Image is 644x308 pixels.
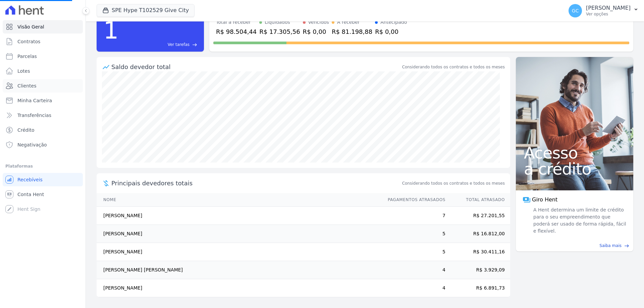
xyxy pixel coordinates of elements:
[402,64,505,70] div: Considerando todos os contratos e todos os meses
[17,176,43,183] span: Recebíveis
[446,261,510,279] td: R$ 3.929,09
[446,279,510,297] td: R$ 6.891,73
[17,97,52,104] span: Minha Carteira
[446,243,510,261] td: R$ 30.411,16
[103,13,119,48] div: 1
[5,162,80,170] div: Plataformas
[17,68,30,74] span: Lotes
[3,138,83,151] a: Negativação
[3,20,83,34] a: Visão Geral
[17,82,36,89] span: Clientes
[17,38,40,45] span: Contratos
[381,193,446,207] th: Pagamentos Atrasados
[17,127,35,133] span: Crédito
[97,193,381,207] th: Nome
[259,27,300,36] div: R$ 17.305,56
[97,261,381,279] td: [PERSON_NAME] [PERSON_NAME]
[111,179,401,188] span: Principais devedores totais
[332,27,372,36] div: R$ 81.198,88
[3,109,83,122] a: Transferências
[572,8,579,13] span: GC
[97,225,381,243] td: [PERSON_NAME]
[17,112,51,119] span: Transferências
[446,207,510,225] td: R$ 27.201,55
[524,161,625,177] span: a crédito
[337,19,360,26] div: A receber
[3,64,83,78] a: Lotes
[624,243,629,248] span: east
[121,42,197,48] a: Ver tarefas east
[3,123,83,137] a: Crédito
[381,279,446,297] td: 4
[168,42,190,48] span: Ver tarefas
[216,27,257,36] div: R$ 98.504,44
[3,79,83,93] a: Clientes
[216,19,257,26] div: Total a receber
[17,141,47,148] span: Negativação
[97,279,381,297] td: [PERSON_NAME]
[3,94,83,107] a: Minha Carteira
[524,145,625,161] span: Acesso
[381,243,446,261] td: 5
[97,4,195,17] button: SPE Hype T102529 Give City
[563,1,644,20] button: GC [PERSON_NAME] Ver opções
[380,19,407,26] div: Antecipado
[381,261,446,279] td: 4
[111,62,401,71] div: Saldo devedor total
[17,191,44,198] span: Conta Hent
[446,193,510,207] th: Total Atrasado
[446,225,510,243] td: R$ 16.812,00
[3,35,83,48] a: Contratos
[586,11,631,17] p: Ver opções
[265,19,290,26] div: Liquidados
[97,243,381,261] td: [PERSON_NAME]
[97,207,381,225] td: [PERSON_NAME]
[308,19,329,26] div: Vencidos
[586,5,631,11] p: [PERSON_NAME]
[3,188,83,201] a: Conta Hent
[303,27,329,36] div: R$ 0,00
[532,196,557,204] span: Giro Hent
[599,243,622,249] span: Saiba mais
[192,42,197,47] span: east
[375,27,407,36] div: R$ 0,00
[3,173,83,186] a: Recebíveis
[532,206,627,235] span: A Hent determina um limite de crédito para o seu empreendimento que poderá ser usado de forma ráp...
[3,50,83,63] a: Parcelas
[381,207,446,225] td: 7
[381,225,446,243] td: 5
[17,53,37,60] span: Parcelas
[17,23,44,30] span: Visão Geral
[402,180,505,186] span: Considerando todos os contratos e todos os meses
[520,243,629,249] a: Saiba mais east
